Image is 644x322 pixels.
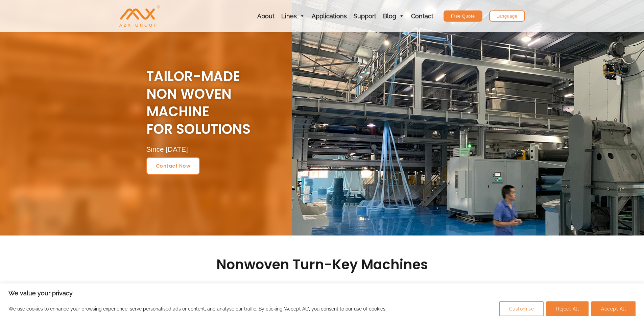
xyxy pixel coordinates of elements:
h2: Nonwoven Turn-key Machines [133,256,511,273]
span: contact now [156,164,191,168]
a: contact now [146,157,200,175]
a: Free Quote [444,10,482,22]
button: Reject All [546,301,589,316]
button: Customise [499,301,544,316]
h2: Tailor-Made NON WOVEN MACHINE For Solutions [146,68,515,138]
p: We use cookies to enhance your browsing experience, serve personalised ads or content, and analys... [8,305,386,313]
p: We value your privacy [8,289,636,297]
a: Language [489,10,525,22]
a: AZX Nonwoven Machine [119,13,160,19]
button: Accept All [591,301,636,316]
div: Since [DATE] [146,145,508,154]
